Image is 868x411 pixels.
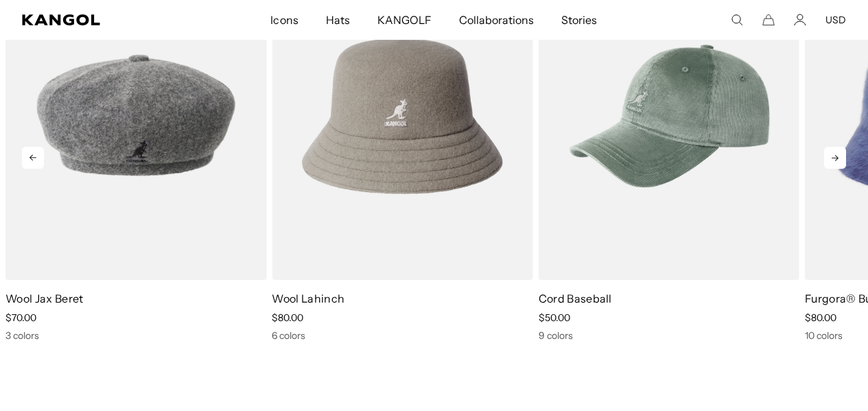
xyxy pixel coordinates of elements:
a: Account [794,14,806,26]
span: $50.00 [539,312,570,324]
span: $80.00 [272,312,303,324]
p: Wool Jax Beret [5,291,266,306]
div: 3 colors [5,329,266,342]
p: Cord Baseball [539,291,799,306]
summary: Search here [731,14,743,26]
div: 9 colors [539,329,799,342]
a: Kangol [22,14,178,25]
span: $70.00 [5,312,36,324]
button: Cart [762,14,775,26]
span: $80.00 [805,312,836,324]
p: Wool Lahinch [272,291,532,306]
div: 6 colors [272,329,532,342]
button: USD [825,14,846,26]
